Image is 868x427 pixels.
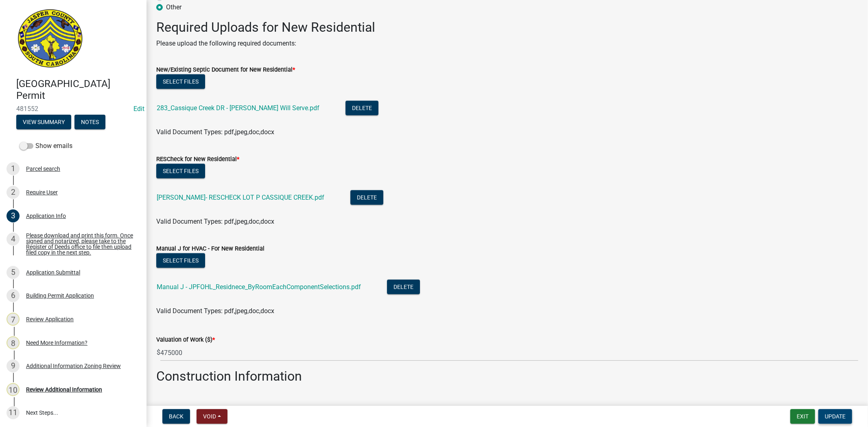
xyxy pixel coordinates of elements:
[26,363,121,369] div: Additional Information Zoning Review
[162,409,190,424] button: Back
[26,316,74,322] div: Review Application
[7,359,20,373] div: 9
[157,104,319,112] a: 283_Cassique Creek DR - [PERSON_NAME] Will Serve.pdf
[156,128,274,136] span: Valid Document Types: pdf,jpeg,doc,docx
[203,413,216,420] span: Void
[350,190,383,205] button: Delete
[7,313,20,326] div: 7
[156,218,274,225] span: Valid Document Types: pdf,jpeg,doc,docx
[157,194,324,201] a: [PERSON_NAME]- RESCHECK LOT P CASSIQUE CREEK.pdf
[7,209,20,222] div: 3
[16,105,130,113] span: 481552
[345,101,378,115] button: Delete
[156,253,205,268] button: Select files
[387,280,420,294] button: Delete
[16,119,71,126] wm-modal-confirm: Summary
[166,2,181,12] label: Other
[26,387,102,392] div: Review Additional Information
[7,406,20,419] div: 11
[74,119,105,126] wm-modal-confirm: Notes
[26,270,80,275] div: Application Submittal
[7,336,20,349] div: 8
[169,413,184,420] span: Back
[16,115,71,129] button: View Summary
[156,157,239,162] label: RESCheck for New Residential
[345,105,378,112] wm-modal-confirm: Delete Document
[197,409,227,424] button: Void
[7,186,20,199] div: 2
[350,194,383,202] wm-modal-confirm: Delete Document
[26,166,60,172] div: Parcel search
[156,39,858,48] p: Please upload the following required documents:
[7,266,20,279] div: 5
[7,383,20,396] div: 10
[74,115,105,129] button: Notes
[156,20,858,35] h2: Required Uploads for New Residential
[156,164,205,179] button: Select files
[16,9,84,70] img: Jasper County, South Carolina
[387,283,420,291] wm-modal-confirm: Delete Document
[26,213,66,219] div: Application Info
[16,78,140,102] h4: [GEOGRAPHIC_DATA] Permit
[157,283,361,291] a: Manual J - JPFOHL_Residnece_ByRoomEachComponentSelections.pdf
[825,413,846,420] span: Update
[156,344,161,361] span: $
[156,307,274,315] span: Valid Document Types: pdf,jpeg,doc,docx
[156,246,265,252] label: Manual J for HVAC - For New Residential
[7,162,20,175] div: 1
[156,368,858,384] h2: Construction Information
[790,409,815,424] button: Exit
[156,67,295,73] label: New/Existing Septic Document for New Residential
[20,141,72,151] label: Show emails
[26,233,133,255] div: Please download and print this form. Once signed and notarized, please take to the Register of De...
[133,105,144,113] wm-modal-confirm: Edit Application Number
[7,233,20,246] div: 4
[26,190,58,195] div: Require User
[7,289,20,302] div: 6
[26,340,87,346] div: Need More Information?
[818,409,852,424] button: Update
[156,74,205,89] button: Select files
[133,105,144,113] a: Edit
[156,337,215,343] label: Valuation of Work ($)
[26,293,94,298] div: Building Permit Application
